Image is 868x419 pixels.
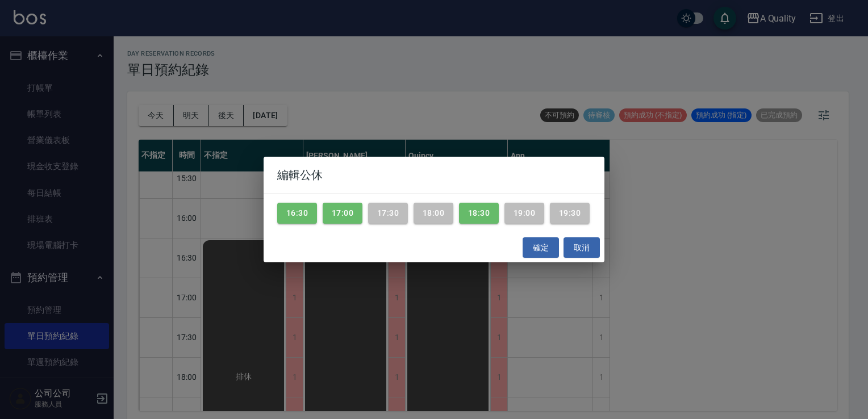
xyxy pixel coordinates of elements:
[550,203,590,224] button: 19:30
[368,203,408,224] button: 17:30
[323,203,362,224] button: 17:00
[504,203,544,224] button: 19:00
[414,203,453,224] button: 18:00
[459,203,499,224] button: 18:30
[277,203,317,224] button: 16:30
[564,237,600,258] button: 取消
[264,157,604,193] h2: 編輯公休
[523,237,559,258] button: 確定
